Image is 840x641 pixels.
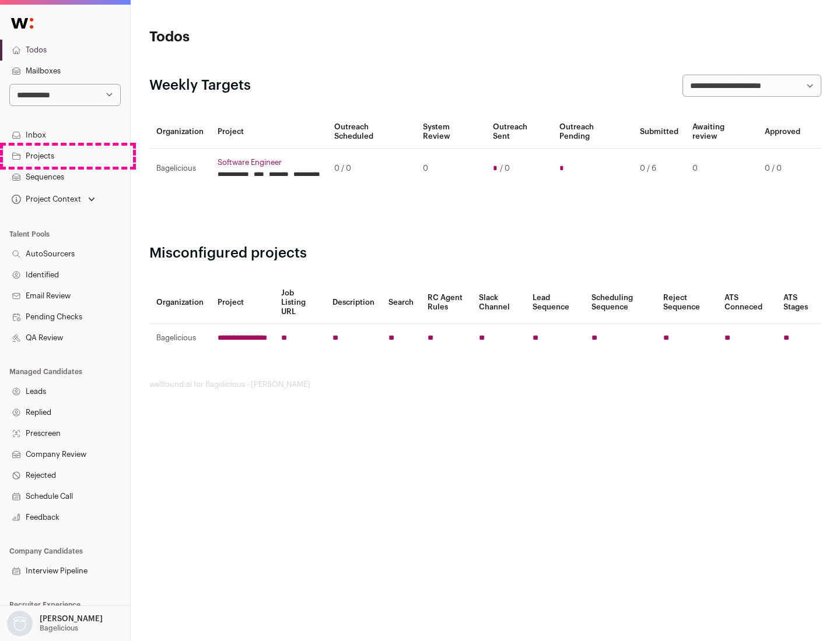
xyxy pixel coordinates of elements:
[149,281,211,324] th: Organization
[149,115,211,149] th: Organization
[211,115,327,149] th: Project
[685,115,758,149] th: Awaiting review
[149,149,211,189] td: Bagelicious
[633,149,685,189] td: 0 / 6
[327,115,416,149] th: Outreach Scheduled
[552,115,632,149] th: Outreach Pending
[5,611,105,636] button: Open dropdown
[656,281,718,324] th: Reject Sequence
[218,158,320,167] a: Software Engineer
[149,324,211,353] td: Bagelicious
[685,149,758,189] td: 0
[526,281,584,324] th: Lead Sequence
[584,281,656,324] th: Scheduling Sequence
[40,614,103,624] p: [PERSON_NAME]
[149,380,821,389] footer: wellfound:ai for Bagelicious - [PERSON_NAME]
[472,281,526,324] th: Slack Channel
[416,115,485,149] th: System Review
[149,28,373,47] h1: Todos
[776,281,821,324] th: ATS Stages
[9,195,81,204] div: Project Context
[758,149,807,189] td: 0 / 0
[40,624,78,633] p: Bagelicious
[421,281,471,324] th: RC Agent Rules
[758,115,807,149] th: Approved
[149,244,821,263] h2: Misconfigured projects
[5,12,40,35] img: Wellfound
[500,164,510,173] span: / 0
[274,281,325,324] th: Job Listing URL
[327,149,416,189] td: 0 / 0
[486,115,553,149] th: Outreach Sent
[633,115,685,149] th: Submitted
[9,191,97,207] button: Open dropdown
[211,281,274,324] th: Project
[149,76,251,95] h2: Weekly Targets
[325,281,381,324] th: Description
[717,281,776,324] th: ATS Conneced
[416,149,485,189] td: 0
[7,611,33,636] img: nopic.png
[381,281,421,324] th: Search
